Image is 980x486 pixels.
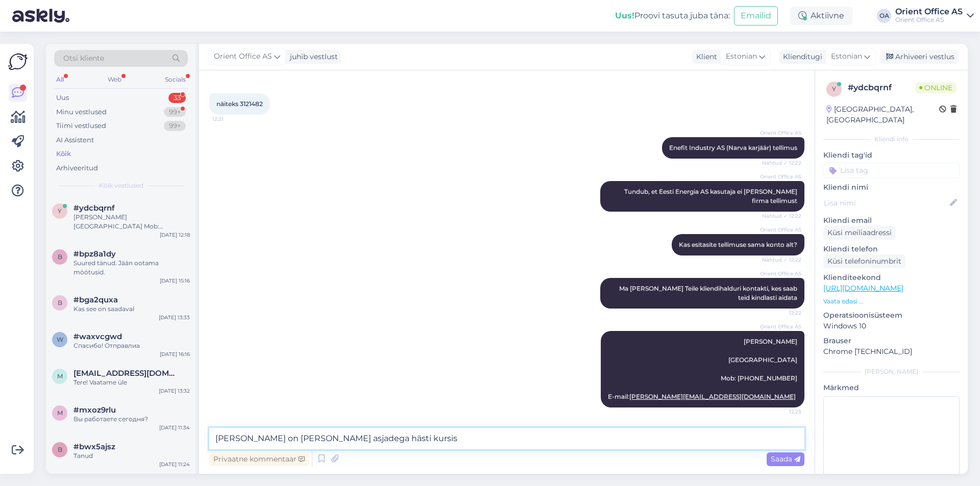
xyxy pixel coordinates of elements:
p: Kliendi telefon [823,244,960,254]
div: [DATE] 11:24 [159,461,190,468]
span: b [58,299,62,306]
div: 99+ [164,121,186,131]
span: b [58,446,62,453]
div: Web [106,73,124,86]
div: [DATE] 16:16 [160,350,190,358]
div: Arhiveeri vestlus [880,50,959,64]
span: Kas esitasite tellimuse sama konto alt? [679,241,797,248]
img: Askly Logo [8,52,28,71]
div: AI Assistent [56,135,94,145]
div: [DATE] 13:32 [159,387,190,395]
input: Lisa nimi [824,197,948,209]
b: Uus! [615,11,634,20]
p: Vaata edasi ... [823,297,960,306]
span: Ma [PERSON_NAME] Teile kliendihalduri kontakti, kes saab teid kindlasti aidata [619,285,799,301]
span: Orient Office AS [214,51,272,62]
div: Privaatne kommentaar [209,452,309,466]
div: Aktiivne [790,7,852,25]
div: 99+ [164,107,186,117]
p: Kliendi nimi [823,182,960,193]
p: Chrome [TECHNICAL_ID] [823,346,960,357]
a: Orient Office ASOrient Office AS [895,8,974,24]
span: Tundub, et Eesti Energia AS kasutaja ei [PERSON_NAME] firma tellimust [624,188,799,204]
span: Estonian [726,51,757,62]
span: #bwx5ajsz [73,442,115,451]
span: Nähtud ✓ 12:22 [762,256,801,264]
div: All [54,73,66,86]
div: Küsi meiliaadressi [823,226,896,240]
div: Kõik [56,149,71,159]
span: Orient Office AS [760,323,801,330]
p: Brauser [823,336,960,346]
span: #ydcbqrnf [73,203,115,213]
span: Kõik vestlused [99,181,143,190]
div: # ydcbqrnf [848,82,915,94]
span: w [57,336,63,343]
span: y [832,85,836,93]
span: m [57,372,63,380]
div: [DATE] 13:33 [159,314,190,321]
div: [PERSON_NAME] [GEOGRAPHIC_DATA] Mob: [PHONE_NUMBER] E-mail: [PERSON_NAME][EMAIL_ADDRESS][DOMAIN_N... [73,213,190,231]
div: 33 [168,93,186,103]
span: Orient Office AS [760,129,801,137]
div: Socials [163,73,188,86]
textarea: [PERSON_NAME] on [PERSON_NAME] asjadega hästi kursis [209,428,804,449]
span: Orient Office AS [760,226,801,234]
span: #bpz8a1dy [73,249,116,259]
div: Tanud [73,451,190,461]
div: Arhiveeritud [56,163,98,173]
div: Kas see on saadaval [73,304,190,314]
div: Uus [56,93,69,103]
div: [DATE] 15:16 [160,277,190,285]
div: Kliendi info [823,135,960,144]
div: Küsi telefoninumbrit [823,254,905,268]
span: Enefit Industry AS (Narva karjäär) tellimus [669,144,797,151]
span: Nähtud ✓ 12:22 [762,212,801,220]
a: [PERSON_NAME][EMAIL_ADDRESS][DOMAIN_NAME] [629,393,796,400]
div: Suured tänud. Jään ootama möötusid. [73,259,190,277]
div: [DATE] 12:18 [160,231,190,239]
div: OA [877,9,891,23]
span: Estonian [831,51,862,62]
button: Emailid [734,6,778,25]
div: Klienditugi [779,52,822,62]
div: Tere! Vaatame üle [73,378,190,387]
div: Tiimi vestlused [56,121,106,131]
p: Kliendi tag'id [823,150,960,161]
div: Orient Office AS [895,8,963,16]
p: Kliendi email [823,215,960,226]
span: Saada [771,454,800,464]
p: Operatsioonisüsteem [823,310,960,321]
div: [PERSON_NAME] [823,367,960,376]
div: Спасибо! Отправлиа [73,341,190,350]
span: Online [915,82,957,93]
span: Otsi kliente [63,53,104,64]
span: #bga2quxa [73,295,118,304]
span: 12:23 [763,408,801,416]
span: Nähtud ✓ 12:22 [762,159,801,167]
span: y [58,207,62,215]
div: [DATE] 11:34 [159,424,190,431]
input: Lisa tag [823,163,960,178]
span: Orient Office AS [760,270,801,277]
div: Klient [692,52,717,62]
div: Minu vestlused [56,107,107,117]
span: b [58,253,62,261]
p: Klienditeekond [823,272,960,283]
p: Windows 10 [823,321,960,331]
span: #waxvcgwd [73,332,122,341]
span: mihkel1@mail.ru [73,369,180,378]
span: 12:21 [212,115,251,123]
div: [GEOGRAPHIC_DATA], [GEOGRAPHIC_DATA] [826,104,939,125]
a: [URL][DOMAIN_NAME] [823,284,903,293]
span: m [57,409,63,417]
p: Märkmed [823,382,960,393]
span: #mxoz9rlu [73,405,116,415]
div: Proovi tasuta juba täna: [615,10,730,22]
span: 12:22 [763,309,801,317]
div: Orient Office AS [895,16,963,24]
div: juhib vestlust [286,52,338,62]
span: näiteks 3121482 [216,100,263,108]
div: Вы работаете сегодня? [73,415,190,424]
span: Orient Office AS [760,173,801,181]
